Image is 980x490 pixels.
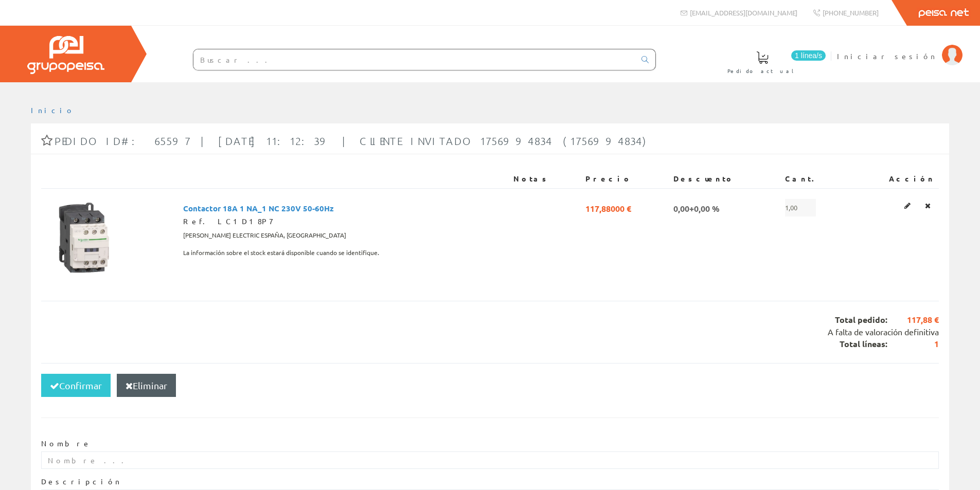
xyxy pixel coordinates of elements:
[27,36,104,74] img: Grupo Peisa
[581,170,669,188] th: Precio
[887,314,939,326] span: 117,88 €
[901,199,914,212] a: Editar
[41,301,939,363] div: Total pedido: Total líneas:
[922,199,934,212] a: Eliminar
[690,8,797,17] span: [EMAIL_ADDRESS][DOMAIN_NAME]
[887,338,939,350] span: 1
[31,105,75,115] a: Inicio
[828,326,939,337] span: A falta de valoración definitiva
[41,477,121,487] label: Descripción
[41,374,111,397] button: Confirmar
[585,199,631,216] span: 117,88000 €
[55,135,650,147] span: Pedido ID#: 65597 | [DATE] 11:12:39 | Cliente Invitado 1756994834 (1756994834)
[823,8,879,17] span: [PHONE_NUMBER]
[837,43,963,52] a: Iniciar sesión
[785,199,816,216] span: 1,00
[193,49,635,70] input: Buscar ...
[727,66,797,76] span: Pedido actual
[837,51,937,61] span: Iniciar sesión
[717,43,828,80] a: 1 línea/s Pedido actual
[41,451,939,469] input: Nombre ...
[183,244,379,262] span: La información sobre el stock estará disponible cuando se identifique.
[791,50,826,61] span: 1 línea/s
[45,199,122,276] img: Foto artículo Contactor 18A 1 NA_1 NC 230V 50-60Hz (150x150)
[851,170,939,188] th: Acción
[41,439,91,449] label: Nombre
[673,199,720,216] span: 0,00+0,00 %
[183,199,334,216] span: Contactor 18A 1 NA_1 NC 230V 50-60Hz
[117,374,176,397] button: Eliminar
[183,216,505,227] div: Ref. LC1D18P7
[183,227,346,244] span: [PERSON_NAME] ELECTRIC ESPAÑA, [GEOGRAPHIC_DATA]
[669,170,781,188] th: Descuento
[781,170,851,188] th: Cant.
[509,170,582,188] th: Notas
